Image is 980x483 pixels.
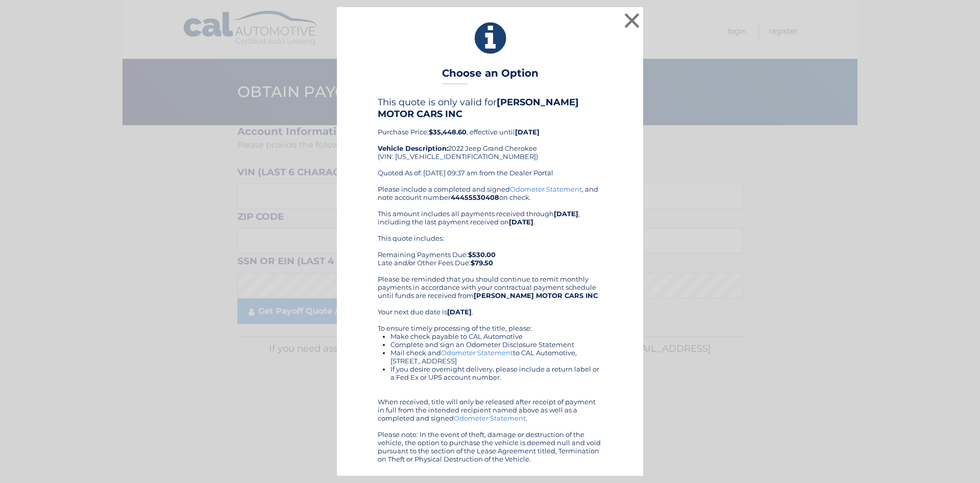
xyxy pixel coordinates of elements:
[454,414,526,422] a: Odometer Statement
[390,332,602,340] li: Make check payable to CAL Automotive
[510,185,582,193] a: Odometer Statement
[622,10,642,31] button: ×
[468,250,496,259] b: $530.00
[378,234,602,267] div: This quote includes: Remaining Payments Due: Late and/or Other Fees Due:
[378,97,602,119] h4: This quote is only valid for
[429,128,467,136] b: $35,448.60
[378,97,579,119] b: [PERSON_NAME] MOTOR CARS INC
[378,185,602,463] div: Please include a completed and signed , and note account number on check. This amount includes al...
[390,340,602,349] li: Complete and sign an Odometer Disclosure Statement
[451,193,499,201] b: 44455530408
[447,308,472,316] b: [DATE]
[509,218,533,226] b: [DATE]
[474,291,598,300] b: [PERSON_NAME] MOTOR CARS INC
[554,210,578,218] b: [DATE]
[442,67,538,85] h3: Choose an Option
[390,365,602,381] li: If you desire overnight delivery, please include a return label or a Fed Ex or UPS account number.
[515,128,540,136] b: [DATE]
[441,349,513,357] a: Odometer Statement
[390,349,602,365] li: Mail check and to CAL Automotive, [STREET_ADDRESS]
[378,97,602,185] div: Purchase Price: , effective until 2022 Jeep Grand Cherokee (VIN: [US_VEHICLE_IDENTIFICATION_NUMBE...
[378,144,448,152] strong: Vehicle Description:
[471,259,493,267] b: $79.50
